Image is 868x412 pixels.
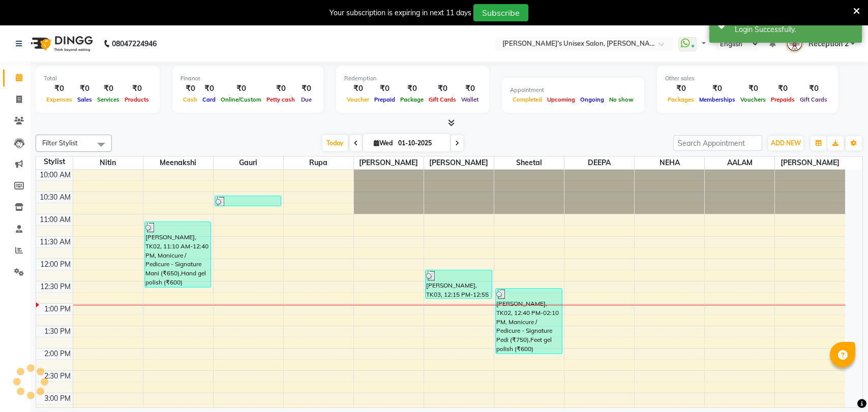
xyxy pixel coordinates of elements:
[510,86,636,94] div: Appointment
[42,139,78,147] span: Filter Stylist
[112,29,157,58] b: 08047224946
[635,156,704,169] span: NEHA
[284,156,353,169] span: Rupa
[38,170,73,180] div: 10:00 AM
[738,96,768,103] span: Vouchers
[143,156,213,169] span: Meenakshi
[95,96,122,103] span: Services
[42,304,73,314] div: 1:00 PM
[344,96,372,103] span: Voucher
[38,259,73,270] div: 12:00 PM
[38,214,73,225] div: 11:00 AM
[344,74,481,83] div: Redemption
[344,83,372,94] div: ₹0
[768,83,797,94] div: ₹0
[494,156,564,169] span: Sheetal
[371,139,395,147] span: Wed
[322,135,348,151] span: Today
[181,96,200,103] span: Cash
[697,83,738,94] div: ₹0
[825,371,858,402] iframe: chat widget
[564,156,634,169] span: DEEPA
[215,196,281,206] div: [PERSON_NAME], TK01, 10:35 AM-10:50 AM, Threading - Eyebrows (₹50)
[297,83,315,94] div: ₹0
[75,83,95,94] div: ₹0
[122,83,152,94] div: ₹0
[673,135,762,151] input: Search Appointment
[122,96,152,103] span: Products
[665,96,697,103] span: Packages
[459,96,481,103] span: Wallet
[145,222,211,287] div: [PERSON_NAME], TK02, 11:10 AM-12:40 PM, Manicure / Pedicure - Signature Mani (₹650),Hand gel poli...
[426,270,492,298] div: [PERSON_NAME], TK03, 12:15 PM-12:55 PM, Threading - Eyebrows (₹50),Threading - Forehead (₹50),Wax...
[738,83,768,94] div: ₹0
[459,83,481,94] div: ₹0
[395,136,446,151] input: 2025-10-01
[735,24,854,35] div: Login Successfully.
[797,96,830,103] span: Gift Cards
[426,96,459,103] span: Gift Cards
[38,192,73,203] div: 10:30 AM
[200,96,218,103] span: Card
[578,96,607,103] span: Ongoing
[44,74,152,83] div: Total
[264,83,297,94] div: ₹0
[797,83,830,94] div: ₹0
[771,139,801,147] span: ADD NEW
[372,96,398,103] span: Prepaid
[775,156,845,169] span: [PERSON_NAME]
[38,281,73,292] div: 12:30 PM
[214,156,283,169] span: Gauri
[44,96,75,103] span: Expenses
[218,96,264,103] span: Online/Custom
[607,96,636,103] span: No show
[73,156,143,169] span: Nitin
[42,371,73,382] div: 2:30 PM
[705,156,774,169] span: AALAM
[510,96,545,103] span: Completed
[330,8,471,18] div: Your subscription is expiring in next 11 days
[42,326,73,337] div: 1:30 PM
[545,96,578,103] span: Upcoming
[398,96,426,103] span: Package
[95,83,122,94] div: ₹0
[768,96,797,103] span: Prepaids
[298,96,314,103] span: Due
[44,83,75,94] div: ₹0
[38,237,73,247] div: 11:30 AM
[768,136,803,150] button: ADD NEW
[200,83,218,94] div: ₹0
[26,29,96,58] img: logo
[473,4,528,21] button: Subscribe
[809,39,849,49] span: Reception 2
[372,83,398,94] div: ₹0
[426,83,459,94] div: ₹0
[786,35,803,52] img: Reception 2
[181,83,200,94] div: ₹0
[264,96,297,103] span: Petty cash
[665,74,830,83] div: Other sales
[398,83,426,94] div: ₹0
[496,289,562,354] div: [PERSON_NAME], TK02, 12:40 PM-02:10 PM, Manicure / Pedicure - Signature Pedi (₹750),Feet gel poli...
[42,348,73,359] div: 2:00 PM
[218,83,264,94] div: ₹0
[665,83,697,94] div: ₹0
[75,96,95,103] span: Sales
[354,156,424,169] span: [PERSON_NAME]
[181,74,315,83] div: Finance
[697,96,738,103] span: Memberships
[36,156,73,167] div: Stylist
[424,156,494,169] span: [PERSON_NAME]
[42,393,73,404] div: 3:00 PM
